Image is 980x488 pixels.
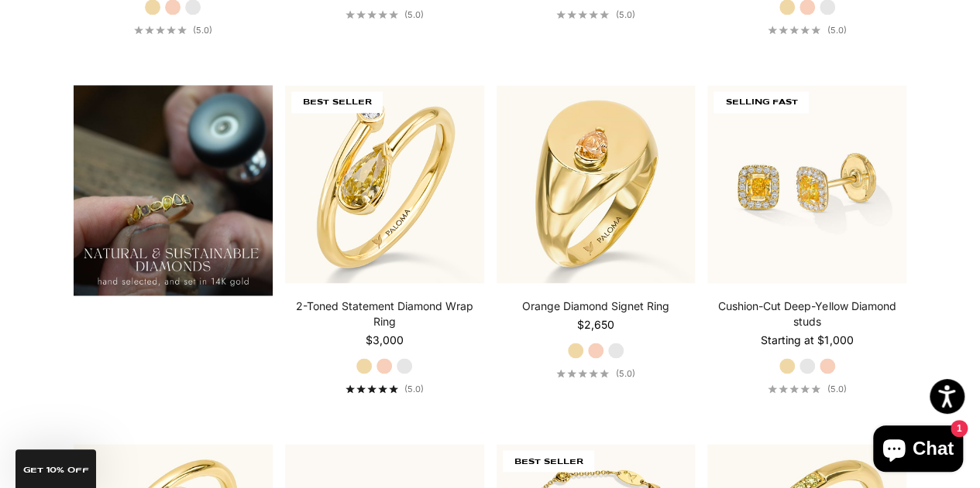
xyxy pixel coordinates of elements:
div: 5.0 out of 5.0 stars [556,369,609,377]
a: Orange Diamond Signet Ring [522,299,669,314]
div: 5.0 out of 5.0 stars [768,26,820,34]
sale-price: $2,650 [577,317,614,333]
span: (5.0) [615,368,634,379]
span: (5.0) [827,384,846,394]
a: 5.0 out of 5.0 stars(5.0) [346,384,424,394]
span: (5.0) [615,9,634,20]
img: #YellowGold [707,85,906,284]
img: #YellowGold [497,85,696,284]
div: 5.0 out of 5.0 stars [134,26,187,34]
span: SELLING FAST [714,91,809,113]
div: 5.0 out of 5.0 stars [346,10,398,19]
a: 2-Toned Statement Diamond Wrap Ring [285,299,484,329]
a: 5.0 out of 5.0 stars(5.0) [134,25,212,36]
div: 5.0 out of 5.0 stars [556,10,609,19]
span: (5.0) [404,9,424,20]
span: (5.0) [193,25,212,36]
sale-price: Starting at $1,000 [761,333,853,348]
span: (5.0) [404,384,424,394]
a: 5.0 out of 5.0 stars(5.0) [768,25,846,36]
sale-price: $3,000 [366,333,404,348]
div: 5.0 out of 5.0 stars [346,384,398,393]
span: BEST SELLER [291,91,383,113]
a: 5.0 out of 5.0 stars(5.0) [768,384,846,394]
img: #YellowGold [285,85,484,284]
a: Cushion-Cut Deep-Yellow Diamond studs [707,299,906,329]
inbox-online-store-chat: Shopify online store chat [868,425,968,476]
span: BEST SELLER [503,450,594,472]
div: GET 10% Off [15,449,96,488]
a: 5.0 out of 5.0 stars(5.0) [556,9,634,20]
span: (5.0) [827,25,846,36]
a: 5.0 out of 5.0 stars(5.0) [556,368,634,379]
span: GET 10% Off [23,466,89,474]
a: 5.0 out of 5.0 stars(5.0) [346,9,424,20]
div: 5.0 out of 5.0 stars [768,384,820,393]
